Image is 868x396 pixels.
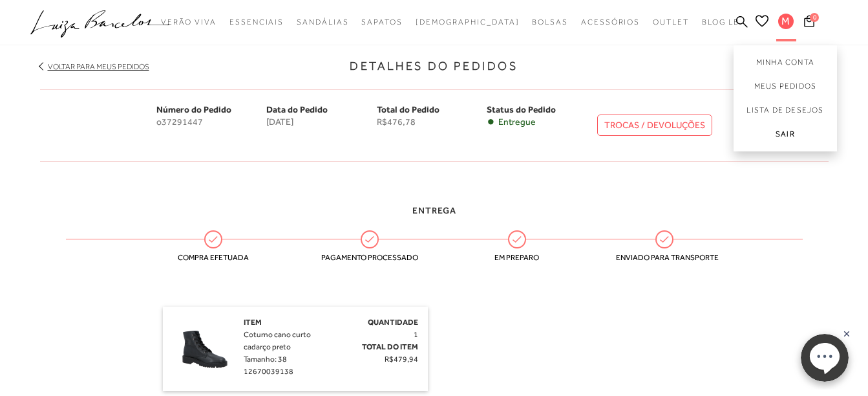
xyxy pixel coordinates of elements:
span: Total do Item [362,342,418,351]
img: Coturno cano curto cadarço preto [173,316,237,381]
span: R$479,94 [385,355,418,364]
a: categoryNavScreenReaderText [229,10,284,34]
a: noSubCategoriesText [416,10,520,34]
a: categoryNavScreenReaderText [161,10,217,34]
span: • [487,116,495,127]
a: BLOG LB [702,10,739,34]
a: categoryNavScreenReaderText [361,10,402,34]
a: Meus Pedidos [734,74,837,98]
span: Data do Pedido [266,104,328,115]
a: TROCAS / DEVOLUÇÕES [597,115,712,136]
span: Enviado para transporte [616,253,713,262]
span: BLOG LB [702,17,739,27]
span: Sapatos [361,17,402,27]
h3: Detalhes do Pedidos [40,58,829,75]
span: 12670039138 [244,367,293,376]
span: Verão Viva [161,17,217,27]
a: categoryNavScreenReaderText [581,10,640,34]
a: categoryNavScreenReaderText [532,10,568,34]
button: 0 [800,14,818,32]
span: Pagamento processado [321,253,418,262]
span: Quantidade [368,318,418,327]
span: Status do Pedido [487,104,556,115]
span: Essenciais [229,17,284,27]
span: Total do Pedido [377,104,439,115]
span: Coturno cano curto cadarço preto [244,330,311,351]
button: M [772,13,800,33]
span: Outlet [653,17,689,27]
a: Lista de desejos [734,98,837,122]
span: 1 [414,330,418,339]
span: Sandálias [297,17,348,27]
span: Acessórios [581,17,640,27]
span: M [778,14,794,29]
a: categoryNavScreenReaderText [653,10,689,34]
span: Bolsas [532,17,568,27]
span: Número do Pedido [156,104,231,115]
span: Tamanho: 38 [244,355,287,364]
span: 0 [810,13,819,22]
span: R$476,78 [377,116,487,127]
span: Em preparo [469,253,566,262]
a: Sair [734,122,837,151]
a: categoryNavScreenReaderText [297,10,348,34]
span: [DATE] [266,116,377,127]
a: Voltar para meus pedidos [48,62,149,71]
span: Item [244,318,262,327]
span: Entregue [498,116,536,127]
span: Compra efetuada [165,253,262,262]
a: Minha Conta [734,45,837,74]
span: [DEMOGRAPHIC_DATA] [416,17,520,27]
span: o37291447 [156,116,267,127]
span: Entrega [412,205,456,215]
